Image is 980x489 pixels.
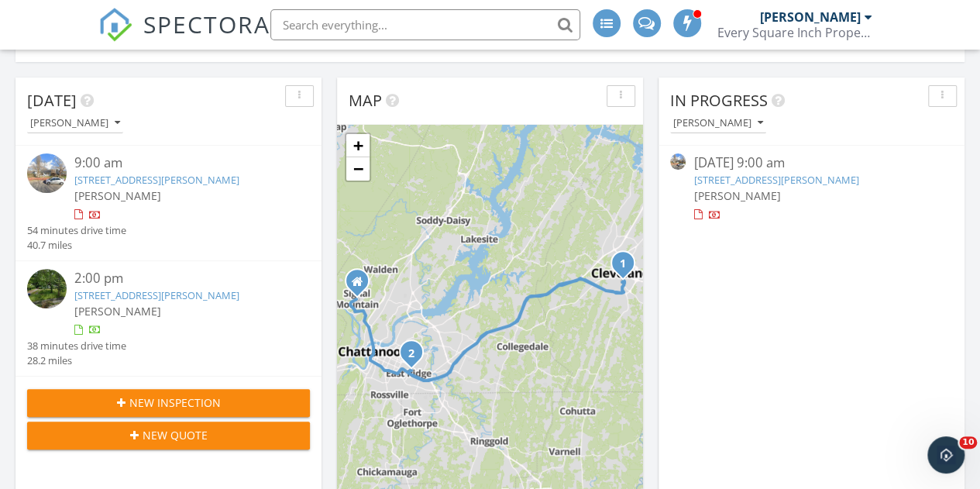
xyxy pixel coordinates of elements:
[411,352,421,361] div: 3613 Glendon Dr, Chattanooga, TN 37411
[959,436,977,449] span: 10
[129,394,221,411] span: New Inspection
[98,21,270,53] a: SPECTORA
[670,153,686,169] img: streetview
[670,113,766,134] button: [PERSON_NAME]
[349,90,382,111] span: Map
[693,173,858,187] a: [STREET_ADDRESS][PERSON_NAME]
[346,134,370,157] a: Zoom in
[98,8,132,42] img: The Best Home Inspection Software - Spectora
[717,25,872,40] div: Every Square Inch Property Inspection
[27,153,67,193] img: streetview
[27,223,126,238] div: 54 minutes drive time
[74,269,287,288] div: 2:00 pm
[927,436,965,474] iframe: Intercom live chat
[357,281,366,290] div: 40 Cool Springs Rd, Signal Mountain TN 37377
[670,153,953,222] a: [DATE] 9:00 am [STREET_ADDRESS][PERSON_NAME] [PERSON_NAME]
[693,188,780,203] span: [PERSON_NAME]
[143,8,270,40] span: SPECTORA
[27,238,126,253] div: 40.7 miles
[27,353,126,368] div: 28.2 miles
[693,153,929,173] div: [DATE] 9:00 am
[27,113,123,134] button: [PERSON_NAME]
[346,157,370,181] a: Zoom out
[408,348,414,359] i: 2
[74,288,239,302] a: [STREET_ADDRESS][PERSON_NAME]
[74,173,239,187] a: [STREET_ADDRESS][PERSON_NAME]
[27,269,67,308] img: streetview
[27,339,126,353] div: 38 minutes drive time
[27,90,77,111] span: [DATE]
[27,269,310,368] a: 2:00 pm [STREET_ADDRESS][PERSON_NAME] [PERSON_NAME] 38 minutes drive time 28.2 miles
[74,304,161,319] span: [PERSON_NAME]
[27,389,310,417] button: New Inspection
[670,90,768,111] span: In Progress
[30,118,120,129] div: [PERSON_NAME]
[760,9,861,25] div: [PERSON_NAME]
[74,153,287,173] div: 9:00 am
[673,118,763,129] div: [PERSON_NAME]
[620,259,626,270] i: 1
[143,427,208,443] span: New Quote
[27,422,310,449] button: New Quote
[27,153,310,253] a: 9:00 am [STREET_ADDRESS][PERSON_NAME] [PERSON_NAME] 54 minutes drive time 40.7 miles
[74,188,161,203] span: [PERSON_NAME]
[270,9,580,40] input: Search everything...
[623,263,632,272] div: 1177 Wilson Ave SE, Cleveland, TN 37311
